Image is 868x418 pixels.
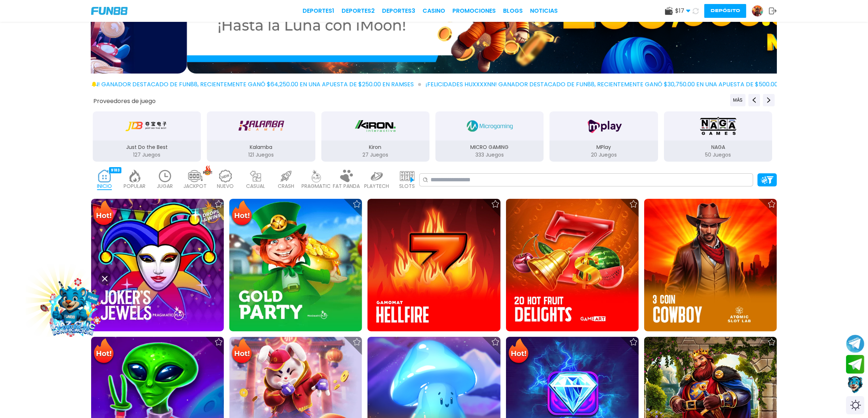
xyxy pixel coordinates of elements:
[695,116,741,136] img: NAGA
[399,182,415,190] p: SLOTS
[730,94,746,106] button: Previous providers
[435,151,544,159] p: 333 Juegos
[370,170,384,182] img: playtech_light.webp
[302,182,331,190] p: PRAGMATIC
[367,199,500,331] img: Hellfire
[230,338,254,366] img: Hot
[218,170,233,182] img: new_light.webp
[93,151,201,159] p: 127 Juegos
[547,111,661,162] button: MPlay
[92,338,116,366] img: Hot
[352,116,398,136] img: Kiron
[752,5,763,16] img: Avatar
[550,143,658,151] p: MPlay
[207,143,315,151] p: Kalamba
[763,94,775,106] button: Next providers
[846,334,864,353] button: Join telegram channel
[97,182,112,190] p: INICIO
[846,355,864,374] button: Join telegram
[664,143,772,151] p: NAGA
[550,151,658,159] p: 20 Juegos
[581,116,627,136] img: MPlay
[157,182,173,190] p: JUGAR
[664,151,772,159] p: 50 Juegos
[158,170,172,182] img: recent_light.webp
[321,151,429,159] p: 27 Juegos
[342,7,375,15] a: Deportes2
[38,274,108,344] img: Image Link
[748,94,760,106] button: Previous providers
[503,7,523,15] a: BLOGS
[423,7,445,15] a: CASINO
[124,182,146,190] p: POPULAR
[279,170,293,182] img: crash_light.webp
[382,7,416,15] a: Deportes3
[207,151,315,159] p: 121 Juegos
[229,199,362,331] img: Gold Party
[230,200,254,228] img: Hot
[467,116,513,136] img: MICRO GAMING
[365,182,389,190] p: PLAYTECH
[124,116,170,136] img: Just Do the Best
[91,7,128,15] img: Company Logo
[93,97,156,105] button: Proveedores de juego
[318,111,432,162] button: Kiron
[28,80,421,89] span: ¡FELICIDADES huxxxxnn! GANADOR DESTACADO DE FUN88, RECIENTEMENTE GANÓ $64,250.00 EN UNA APUESTA D...
[425,80,820,89] span: ¡FELICIDADES huxxxxnn! GANADOR DESTACADO DE FUN88, RECIENTEMENTE GANÓ $30,750.00 EN UNA APUESTA D...
[530,7,558,15] a: NOTICIAS
[321,143,429,151] p: Kiron
[204,111,318,162] button: Kalamba
[432,111,546,162] button: MICRO GAMING
[704,4,746,18] button: Depósito
[506,199,639,331] img: 20 Hot Fruit Delights
[217,182,234,190] p: NUEVO
[644,199,777,331] img: 3 Coin Cowboy
[246,182,265,190] p: CASUAL
[184,182,207,190] p: JACKPOT
[303,7,335,15] a: Deportes1
[846,396,864,414] div: Switch theme
[752,5,769,17] a: Avatar
[761,176,774,184] img: Platform Filter
[92,200,116,228] img: Hot
[128,170,142,182] img: popular_light.webp
[675,7,690,15] span: $ 17
[435,143,544,151] p: MICRO GAMING
[309,170,324,182] img: pragmatic_light.webp
[400,170,414,182] img: slots_light.webp
[97,170,112,182] img: home_active.webp
[93,143,201,151] p: Just Do the Best
[238,116,284,136] img: Kalamba
[661,111,775,162] button: NAGA
[507,338,530,366] img: Hot
[188,170,203,182] img: jackpot_light.webp
[90,111,204,162] button: Just Do the Best
[339,170,354,182] img: fat_panda_light.webp
[249,170,263,182] img: casual_light.webp
[203,165,212,175] img: hot
[333,182,360,190] p: FAT PANDA
[846,375,864,394] button: Contact customer service
[453,7,496,15] a: Promociones
[278,182,294,190] p: CRASH
[109,167,121,173] div: 9183
[91,199,224,331] img: Joker's Jewels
